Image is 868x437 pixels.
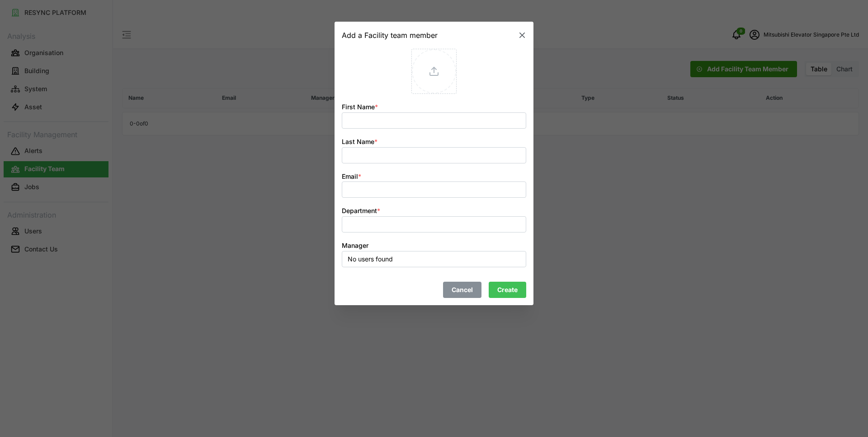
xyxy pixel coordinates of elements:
[342,172,361,181] label: Email
[342,137,377,147] label: Last Name
[342,241,368,251] label: Manager
[342,206,380,216] label: Department
[443,282,481,298] button: Cancel
[489,282,526,298] button: Create
[342,102,378,112] label: First Name
[452,282,473,298] span: Cancel
[342,32,438,39] h2: Add a Facility team member
[497,282,518,298] span: Create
